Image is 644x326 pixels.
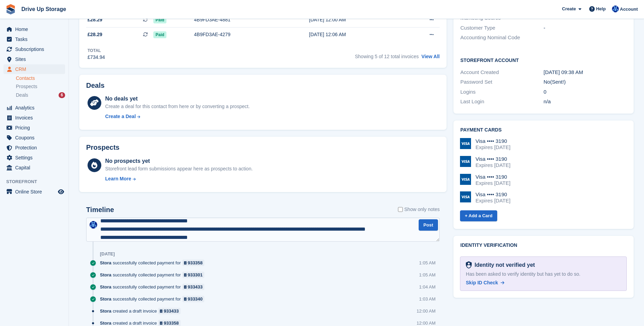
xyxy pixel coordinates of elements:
[100,284,111,290] span: Stora
[544,78,627,86] div: No
[182,284,205,290] a: 933433
[419,260,436,266] div: 1:05 AM
[86,82,104,90] h2: Deals
[88,54,105,61] div: £734.94
[460,243,627,248] h2: Identity verification
[472,261,535,269] div: Identity not verified yet
[15,64,57,74] span: CRM
[15,44,57,54] span: Subscriptions
[460,210,497,222] a: + Add a Card
[15,24,57,34] span: Home
[544,24,627,32] div: -
[100,260,111,266] span: Stora
[88,16,102,23] span: £28.29
[3,113,65,123] a: menu
[15,103,57,113] span: Analytics
[105,157,253,165] div: No prospects yet
[476,156,510,162] div: Visa •••• 3190
[3,187,65,197] a: menu
[398,206,440,213] label: Show only notes
[620,6,638,13] span: Account
[164,308,178,314] div: 933433
[355,54,419,59] span: Showing 5 of 12 total invoices
[105,175,131,182] div: Learn More
[182,296,205,302] a: 933340
[544,98,627,106] div: n/a
[3,54,65,64] a: menu
[100,296,208,302] div: successfully collected payment for
[544,69,627,76] div: [DATE] 09:38 AM
[460,56,627,63] h2: Storefront Account
[419,284,436,290] div: 1:04 AM
[309,31,403,38] div: [DATE] 12:06 AM
[105,165,253,172] div: Storefront lead form submissions appear here as prospects to action.
[100,260,208,266] div: successfully collected payment for
[16,75,65,82] a: Contacts
[15,113,57,123] span: Invoices
[15,34,57,44] span: Tasks
[88,31,102,38] span: £28.29
[100,296,111,302] span: Stora
[15,54,57,64] span: Sites
[15,143,57,153] span: Protection
[105,95,249,103] div: No deals yet
[194,16,287,23] div: 4B9FD3AE-4881
[57,188,65,196] a: Preview store
[3,24,65,34] a: menu
[419,296,436,302] div: 1:03 AM
[421,54,440,59] a: View All
[466,261,472,269] img: Identity Verification Ready
[16,92,65,99] a: Deals 6
[15,153,57,162] span: Settings
[460,156,471,167] img: Visa Logo
[460,174,471,185] img: Visa Logo
[460,34,543,42] div: Accounting Nominal Code
[3,103,65,113] a: menu
[476,162,510,168] div: Expires [DATE]
[194,31,287,38] div: 4B9FD3AE-4279
[544,88,627,96] div: 0
[86,144,120,151] h2: Prospects
[188,260,203,266] div: 933358
[3,34,65,44] a: menu
[105,175,253,182] a: Learn More
[3,64,65,74] a: menu
[86,206,114,214] h2: Timeline
[59,92,65,98] div: 6
[3,153,65,162] a: menu
[16,83,65,90] a: Prospects
[476,138,510,144] div: Visa •••• 3190
[153,31,166,38] span: Paid
[476,180,510,186] div: Expires [DATE]
[398,206,403,213] input: Show only notes
[466,279,504,286] a: Skip ID Check
[460,98,543,106] div: Last Login
[15,133,57,143] span: Coupons
[16,83,37,90] span: Prospects
[153,17,166,23] span: Paid
[466,271,621,278] div: Has been asked to verify identity but has yet to do so.
[100,272,208,278] div: successfully collected payment for
[3,123,65,133] a: menu
[15,187,57,197] span: Online Store
[417,308,436,314] div: 12:00 AM
[6,4,16,14] img: stora-icon-8386f47178a22dfd0bd8f6a31ec36ba5ce8667c1dd55bd0f319d3a0aa187defe.svg
[460,138,471,149] img: Visa Logo
[419,272,436,278] div: 1:05 AM
[6,178,69,185] span: Storefront
[15,163,57,172] span: Capital
[476,198,510,204] div: Expires [DATE]
[188,272,203,278] div: 933301
[100,284,208,290] div: successfully collected payment for
[3,143,65,153] a: menu
[16,92,28,98] span: Deals
[460,78,543,86] div: Password Set
[15,123,57,133] span: Pricing
[105,113,249,120] a: Create a Deal
[309,16,403,23] div: [DATE] 12:00 AM
[612,6,619,12] img: Widnes Team
[105,103,249,110] div: Create a deal for this contact from here or by converting a prospect.
[88,48,105,54] div: Total
[596,6,606,12] span: Help
[182,272,205,278] a: 933301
